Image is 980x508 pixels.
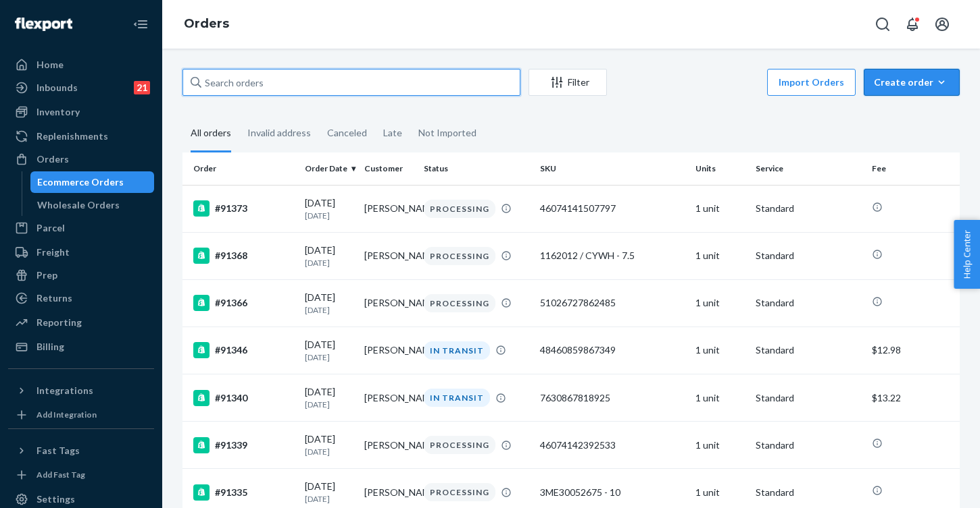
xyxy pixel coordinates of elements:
div: #91339 [193,437,294,453]
th: SKU [535,152,690,185]
div: Inbounds [36,81,78,94]
p: [DATE] [305,257,353,269]
div: #91346 [193,342,294,358]
div: Filter [529,76,606,89]
button: Open Search Box [869,11,896,38]
div: Invalid address [247,115,311,150]
td: $12.98 [866,327,960,374]
img: Flexport logo [15,18,72,31]
div: PROCESSING [424,436,495,454]
button: Filter [529,69,607,96]
td: [PERSON_NAME] [359,232,418,279]
button: Open notifications [899,11,926,38]
div: #91366 [193,295,294,311]
a: Returns [8,287,154,309]
div: PROCESSING [424,200,495,218]
td: 1 unit [690,279,750,327]
p: [DATE] [305,446,353,457]
a: Reporting [8,312,154,333]
div: [DATE] [305,432,353,457]
td: 1 unit [690,185,750,232]
p: Standard [756,486,862,499]
th: Fee [866,152,960,185]
div: Fast Tags [36,444,80,457]
div: Create order [874,76,950,89]
p: Standard [756,249,862,262]
button: Fast Tags [8,440,154,461]
div: All orders [191,115,231,152]
a: Orders [184,16,229,31]
input: Search orders [182,69,520,96]
button: Create order [864,69,960,96]
a: Inbounds21 [8,77,154,98]
p: Standard [756,296,862,310]
p: Standard [756,391,862,405]
th: Service [750,152,867,185]
td: [PERSON_NAME] [359,422,418,469]
div: #91368 [193,248,294,264]
a: Home [8,54,154,76]
div: Add Fast Tag [36,469,85,480]
div: Freight [36,246,70,259]
div: Inventory [36,105,80,119]
th: Order Date [299,152,359,185]
p: [DATE] [305,304,353,316]
div: 21 [134,81,150,94]
div: Integrations [36,384,93,397]
div: 1162012 / CYWH - 7.5 [540,249,685,262]
div: [DATE] [305,244,353,269]
div: PROCESSING [424,483,495,501]
p: Standard [756,343,862,357]
div: Parcel [36,221,65,235]
div: Home [36,58,64,72]
div: Prep [36,269,57,282]
div: Returns [36,291,72,305]
p: [DATE] [305,493,353,505]
button: Open account menu [929,11,956,38]
div: [DATE] [305,480,353,505]
div: PROCESSING [424,247,495,265]
div: Replenishments [36,130,108,143]
a: Billing [8,336,154,358]
a: Add Integration [8,407,154,423]
div: 46074142392533 [540,439,685,452]
div: Customer [364,163,413,174]
a: Replenishments [8,125,154,147]
a: Inventory [8,101,154,123]
div: Not Imported [418,115,476,150]
td: 1 unit [690,232,750,279]
div: Orders [36,152,69,166]
button: Close Navigation [127,11,154,38]
a: Parcel [8,217,154,239]
div: [DATE] [305,385,353,410]
td: [PERSON_NAME] [359,279,418,327]
div: Canceled [327,115,367,150]
td: 1 unit [690,327,750,374]
div: 3ME30052675 - 10 [540,486,685,499]
td: [PERSON_NAME] [359,374,418,422]
a: Wholesale Orders [30,194,155,216]
a: Ecommerce Orders [30,171,155,193]
a: Prep [8,264,154,286]
div: #91373 [193,200,294,217]
a: Add Fast Tag [8,467,154,483]
div: #91335 [193,484,294,501]
div: [DATE] [305,338,353,363]
div: 7630867818925 [540,391,685,405]
p: [DATE] [305,351,353,363]
div: Add Integration [36,409,97,420]
button: Help Center [954,220,980,289]
div: 46074141507797 [540,202,685,215]
p: Standard [756,202,862,215]
div: Settings [36,492,75,506]
div: IN TRANSIT [424,389,490,407]
a: Orders [8,148,154,170]
div: [DATE] [305,196,353,221]
p: [DATE] [305,399,353,410]
div: Reporting [36,316,82,329]
p: [DATE] [305,210,353,221]
div: Late [383,115,402,150]
td: [PERSON_NAME] [359,327,418,374]
td: $13.22 [866,374,960,422]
